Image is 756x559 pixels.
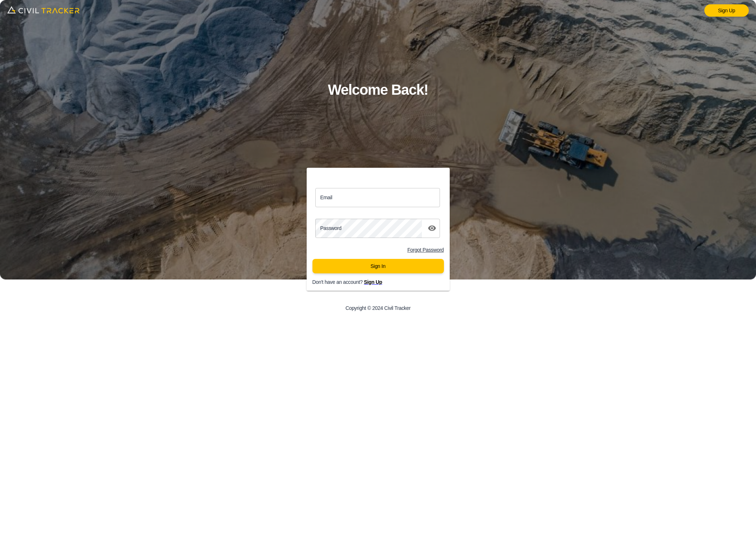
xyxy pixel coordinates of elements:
[364,279,382,285] a: Sign Up
[407,247,444,253] a: Forgot Password
[312,259,444,273] button: Sign In
[315,188,440,207] input: email
[312,279,455,285] p: Don't have an account?
[704,4,749,17] a: Sign Up
[328,78,428,102] h1: Welcome Back!
[7,4,79,16] img: logo
[345,305,410,311] p: Copyright © 2024 Civil Tracker
[425,221,439,235] button: toggle password visibility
